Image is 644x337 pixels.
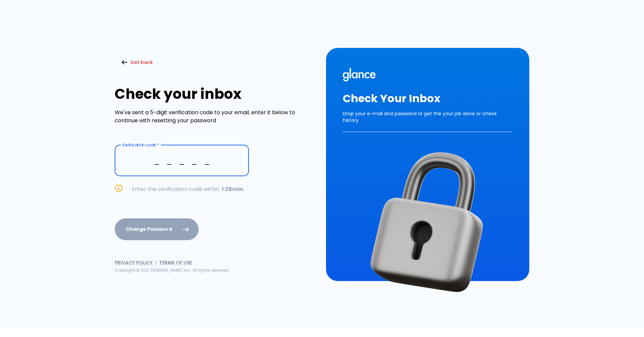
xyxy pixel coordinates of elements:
a: Privacy Policy [115,259,153,266]
h2: Check Your Inbox [343,92,513,105]
span: 1:28 [222,185,232,193]
h1: Check your inbox [115,86,318,102]
p: We've sent a 5-digit verification code to your email, enter it below to continue with resetting y... [115,109,318,125]
a: Terms of Use [159,259,192,266]
button: Get back [115,56,161,69]
img: Reset password [343,139,514,310]
p: Enter the verification code within [132,185,318,193]
span: | [155,259,157,266]
strong: min. [219,185,245,193]
p: Drop your e-mail and password or get the your job done or check history [343,105,513,132]
span: Copyright © 2021 [DOMAIN_NAME] Inc. All rights reserved. [115,267,229,273]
